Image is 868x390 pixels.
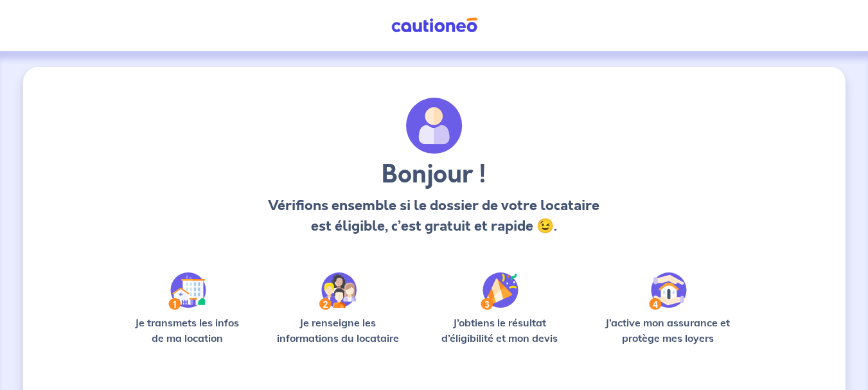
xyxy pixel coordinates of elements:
[269,315,407,346] p: Je renseigne les informations du locataire
[427,315,572,346] p: J’obtiens le résultat d’éligibilité et mon devis
[386,17,483,33] img: Cautioneo
[265,159,603,190] h3: Bonjour !
[126,315,249,346] p: Je transmets les infos de ma location
[649,272,687,310] img: /static/bfff1cf634d835d9112899e6a3df1a5d/Step-4.svg
[319,272,357,310] img: /static/c0a346edaed446bb123850d2d04ad552/Step-2.svg
[481,272,518,310] img: /static/f3e743aab9439237c3e2196e4328bba9/Step-3.svg
[265,195,603,236] p: Vérifions ensemble si le dossier de votre locataire est éligible, c’est gratuit et rapide 😉.
[168,272,206,310] img: /static/90a569abe86eec82015bcaae536bd8e6/Step-1.svg
[406,98,463,154] img: archivate
[593,315,743,346] p: J’active mon assurance et protège mes loyers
